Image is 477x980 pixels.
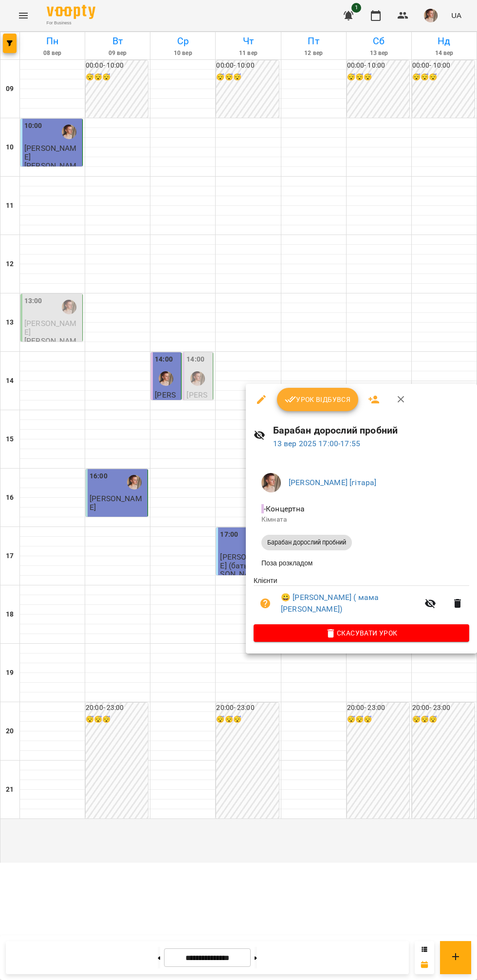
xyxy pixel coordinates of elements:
[254,554,469,572] li: Поза розкладом
[261,473,281,492] img: 17edbb4851ce2a096896b4682940a88a.jfif
[277,388,359,411] button: Урок відбувся
[261,627,461,639] span: Скасувати Урок
[254,576,469,624] ul: Клієнти
[254,592,277,615] button: Візит ще не сплачено. Додати оплату?
[281,592,419,615] a: 😀 [PERSON_NAME] ( мама [PERSON_NAME])
[273,423,469,438] h6: Барабан дорослий пробний
[261,515,461,525] p: Кімната
[285,394,351,405] span: Урок відбувся
[261,504,307,513] span: - Концертна
[254,624,469,642] button: Скасувати Урок
[273,439,360,448] a: 13 вер 2025 17:00-17:55
[261,538,352,547] span: Барабан дорослий пробний
[289,478,376,487] a: [PERSON_NAME] [гітара]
